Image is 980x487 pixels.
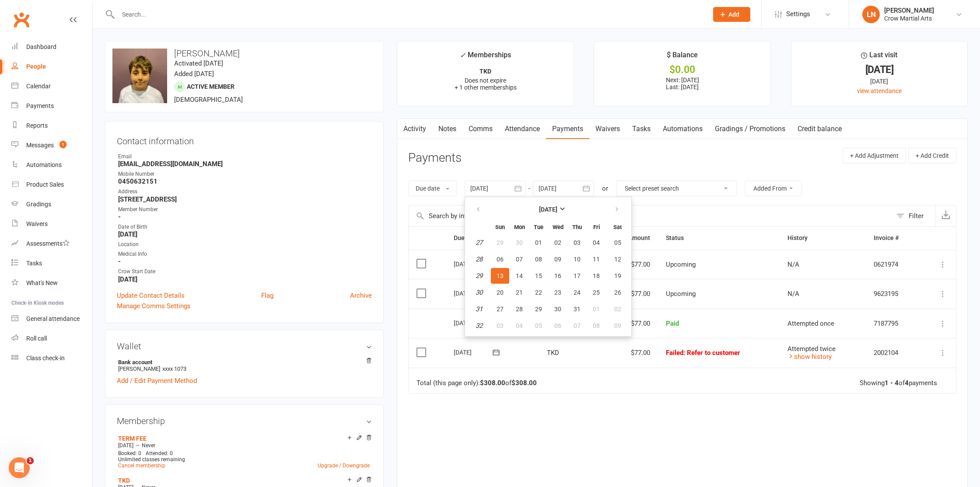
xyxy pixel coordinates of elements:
[892,205,935,226] button: Filter
[549,285,567,300] button: 23
[574,272,581,279] span: 17
[713,7,750,22] button: Add
[614,322,621,329] span: 09
[568,251,586,267] button: 10
[587,318,605,334] button: 08
[118,456,185,463] span: Unlimited classes remaining
[547,349,559,357] span: TKD
[593,306,600,313] span: 01
[606,285,629,300] button: 26
[460,49,511,66] div: Memberships
[529,301,548,317] button: 29
[614,272,621,279] span: 19
[546,119,589,139] a: Payments
[491,318,509,334] button: 03
[799,65,959,74] div: [DATE]
[607,250,658,279] td: $77.00
[26,240,70,247] div: Assessments
[787,345,836,353] span: Attempted twice
[11,77,92,96] a: Calendar
[187,83,234,90] span: Active member
[589,119,626,139] a: Waivers
[510,285,528,300] button: 21
[593,322,600,329] span: 08
[118,275,372,283] strong: [DATE]
[11,96,92,116] a: Payments
[117,358,372,373] li: [PERSON_NAME]
[26,220,48,227] div: Waivers
[614,256,621,263] span: 12
[118,359,367,365] strong: Bank account
[26,122,48,129] div: Reports
[885,379,899,387] strong: 1 - 4
[26,83,51,90] div: Calendar
[112,49,167,103] img: image1742880755.png
[26,142,54,149] div: Messages
[529,251,548,267] button: 08
[866,227,920,249] th: Invoice #
[491,301,509,317] button: 27
[606,251,629,267] button: 12
[574,256,581,263] span: 10
[26,315,80,322] div: General attendance
[606,318,629,334] button: 09
[791,119,848,139] a: Credit balance
[11,116,92,136] a: Reports
[510,251,528,267] button: 07
[606,301,629,317] button: 02
[26,260,42,267] div: Tasks
[529,285,548,300] button: 22
[26,63,46,70] div: People
[11,254,92,273] a: Tasks
[866,338,920,368] td: 2002104
[857,87,902,94] a: view attendance
[118,240,372,249] div: Location
[787,261,799,268] span: N/A
[568,301,586,317] button: 31
[666,349,740,357] span: Failed
[568,285,586,300] button: 24
[587,285,605,300] button: 25
[607,309,658,338] td: $77.00
[535,256,542,263] span: 08
[146,450,173,456] span: Attended: 0
[602,65,762,74] div: $0.00
[11,329,92,348] a: Roll call
[476,272,483,280] em: 29
[476,239,483,247] em: 27
[614,239,621,246] span: 05
[118,188,372,196] div: Address
[554,272,561,279] span: 16
[118,477,130,484] a: TKD
[787,353,832,361] a: show history
[866,309,920,338] td: 7187795
[476,322,483,330] em: 32
[554,322,561,329] span: 06
[318,463,370,469] a: Upgrade / Downgrade
[666,261,696,268] span: Upcoming
[26,355,65,362] div: Class check-in
[568,268,586,284] button: 17
[491,251,509,267] button: 06
[118,160,372,168] strong: [EMAIL_ADDRESS][DOMAIN_NAME]
[27,457,34,464] span: 1
[446,227,539,249] th: Due
[860,379,937,387] div: Showing of payments
[786,4,810,24] span: Settings
[432,119,462,139] a: Notes
[574,239,581,246] span: 03
[118,463,165,469] a: Cancel membership
[11,309,92,329] a: General attendance kiosk mode
[408,181,457,196] button: Due date
[118,153,372,161] div: Email
[26,43,56,50] div: Dashboard
[529,235,548,250] button: 01
[843,148,906,163] button: + Add Adjustment
[11,214,92,234] a: Waivers
[118,268,372,276] div: Crow Start Date
[667,49,698,65] div: $ Balance
[529,318,548,334] button: 05
[117,376,197,386] a: Add / Edit Payment Method
[476,255,483,263] em: 28
[780,227,866,249] th: History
